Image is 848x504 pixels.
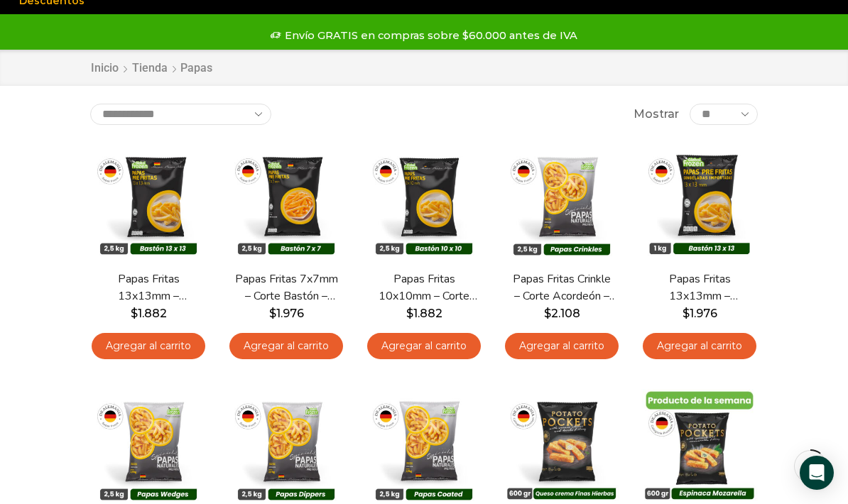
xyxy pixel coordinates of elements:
a: Inicio [90,60,119,77]
a: Papas Fritas Crinkle – Corte Acordeón – Caja 10 kg [509,271,614,304]
a: Papas Fritas 13x13mm – Formato 2,5 kg – Caja 10 kg [96,271,201,304]
nav: Breadcrumb [90,60,212,77]
a: Agregar al carrito: “Papas Fritas 13x13mm - Formato 1 kg - Caja 10 kg” [643,333,756,359]
a: Papas Fritas 10x10mm – Corte Bastón – Caja 10 kg [371,271,477,304]
span: $ [406,307,413,320]
span: $ [683,307,690,320]
bdi: 1.976 [269,307,304,320]
bdi: 1.976 [683,307,717,320]
span: $ [131,307,138,320]
select: Pedido de la tienda [90,104,271,125]
bdi: 1.882 [131,307,167,320]
span: $ [269,307,276,320]
a: Agregar al carrito: “Papas Fritas 13x13mm - Formato 2,5 kg - Caja 10 kg” [92,333,205,359]
a: Agregar al carrito: “Papas Fritas Crinkle - Corte Acordeón - Caja 10 kg” [505,333,619,359]
a: Agregar al carrito: “Papas Fritas 10x10mm - Corte Bastón - Caja 10 kg” [367,333,481,359]
span: $ [544,307,551,320]
a: Agregar al carrito: “Papas Fritas 7x7mm - Corte Bastón - Caja 10 kg” [229,333,343,359]
bdi: 2.108 [544,307,580,320]
span: Mostrar [634,106,679,123]
a: Papas Fritas 13x13mm – Formato 1 kg – Caja 10 kg [647,271,752,304]
h1: Papas [180,61,212,75]
a: Tienda [131,60,168,77]
a: Papas Fritas 7x7mm – Corte Bastón – Caja 10 kg [234,271,339,304]
bdi: 1.882 [406,307,442,320]
div: Open Intercom Messenger [800,456,834,490]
